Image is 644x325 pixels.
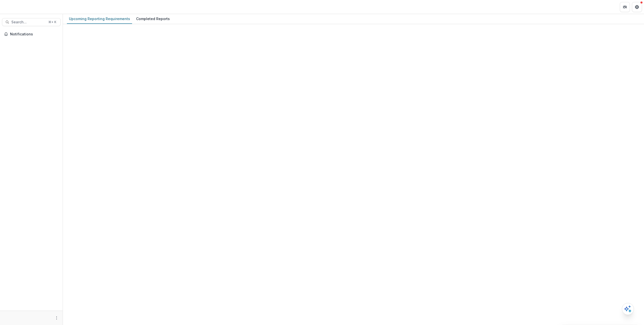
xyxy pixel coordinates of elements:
[632,2,642,12] button: Get Help
[134,15,172,22] div: Completed Reports
[67,14,132,24] a: Upcoming Reporting Requirements
[2,18,61,26] button: Search...
[10,32,59,36] span: Notifications
[622,303,634,315] button: Open AI Assistant
[67,15,132,22] div: Upcoming Reporting Requirements
[11,20,45,24] span: Search...
[620,2,630,12] button: Partners
[134,14,172,24] a: Completed Reports
[2,30,61,38] button: Notifications
[54,315,60,321] button: More
[47,19,57,25] div: ⌘ + K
